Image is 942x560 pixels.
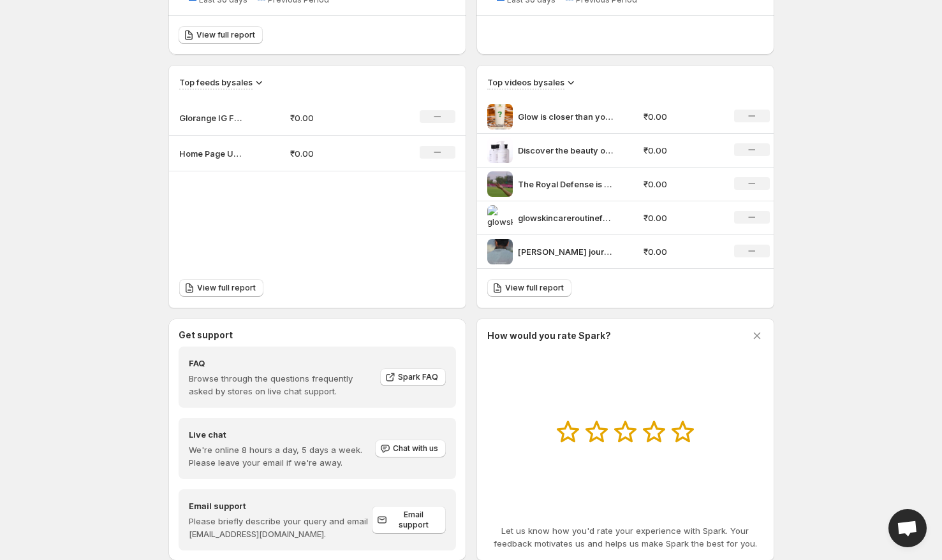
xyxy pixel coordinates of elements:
p: ₹0.00 [644,212,719,224]
p: Let us know how you'd rate your experience with Spark. Your feedback motivates us and helps us ma... [487,524,763,550]
p: Please briefly describe your query and email [EMAIL_ADDRESS][DOMAIN_NAME]. [189,515,372,540]
p: glowskincareroutinefacewashrajasthanfypagee [518,212,614,224]
span: Chat with us [393,443,438,454]
p: Glorange IG Feed [179,111,243,124]
p: ₹0.00 [644,144,719,157]
h4: FAQ [189,357,371,370]
a: View full report [487,279,571,297]
span: Email support [390,510,438,530]
h3: Top feeds by sales [179,76,253,89]
p: Browse through the questions frequently asked by stores on live chat support. [189,372,371,398]
a: View full report [179,26,263,44]
a: Email support [372,506,446,534]
p: ₹0.00 [644,245,719,258]
p: Home Page UGC [179,147,243,160]
p: Glow is closer than you think But only if you can guess it right Stay tuned The surprise is almos... [518,110,614,123]
button: Chat with us [375,440,446,457]
p: [PERSON_NAME] journey is one of curiosity and balance From diving deep into research to shaping y... [518,245,614,258]
span: View full report [197,283,256,293]
p: ₹0.00 [644,178,719,190]
img: glowskincareroutinefacewashrajasthanfypagee [487,205,513,231]
p: Discover the beauty of clean and minimal skincare that truly works on your skin problems with bem... [518,144,614,157]
h4: Live chat [189,428,374,441]
h3: Top videos by sales [487,76,564,89]
p: We're online 8 hours a day, 5 days a week. Please leave your email if we're away. [189,443,374,469]
h3: How would you rate Spark? [487,329,611,342]
a: Spark FAQ [380,368,446,386]
a: View full report [179,279,263,297]
p: The Royal Defense is getting Stronger [518,178,614,190]
span: View full report [505,283,564,293]
img: Abhijeets journey is one of curiosity and balance From diving deep into research to shaping young... [487,239,513,264]
p: ₹0.00 [290,147,381,160]
h3: Get support [179,329,233,341]
span: View full report [196,30,255,40]
p: ₹0.00 [290,111,381,124]
img: The Royal Defense is getting Stronger [487,171,513,197]
img: Glow is closer than you think But only if you can guess it right Stay tuned The surprise is almos... [487,104,513,129]
span: Spark FAQ [398,372,438,382]
h4: Email support [189,499,372,512]
img: Discover the beauty of clean and minimal skincare that truly works on your skin problems with bem... [487,138,513,163]
a: Open chat [888,509,927,547]
p: ₹0.00 [644,110,719,123]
